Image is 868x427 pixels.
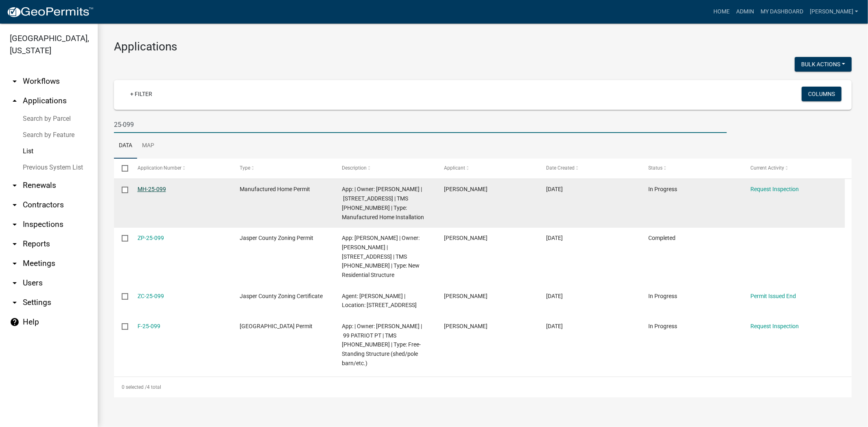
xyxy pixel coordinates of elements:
[240,293,323,299] span: Jasper County Zoning Certificate
[240,323,313,329] span: Jasper County Building Permit
[648,165,662,171] span: Status
[10,298,20,307] i: arrow_drop_down
[114,377,852,397] div: 4 total
[10,220,20,229] i: arrow_drop_down
[342,186,424,220] span: App: | Owner: PATRUM JOSEPH M | 3631 RICE SHIRE RD RD | TMS 086-00-02-046 | Type: Manufactured Ho...
[648,186,677,192] span: In Progress
[10,181,20,190] i: arrow_drop_down
[114,133,137,159] a: Data
[138,293,164,299] a: ZC-25-099
[10,317,20,327] i: help
[750,186,799,192] a: Request Inspection
[10,76,20,86] i: arrow_drop_down
[807,4,861,20] a: [PERSON_NAME]
[743,159,845,178] datatable-header-cell: Current Activity
[733,4,757,20] a: Admin
[444,323,488,329] span: Madison Ruth Rosenlieb
[648,323,677,329] span: In Progress
[232,159,334,178] datatable-header-cell: Type
[342,235,420,278] span: App: Kevin Williams | Owner: Kevin Williams | 3851 firetower rd | TMS 050-00-02-081 | Type: New R...
[795,57,852,72] button: Bulk Actions
[124,87,159,101] a: + Filter
[546,293,563,299] span: 04/01/2025
[138,165,182,171] span: Application Number
[648,235,676,241] span: Completed
[546,165,575,171] span: Date Created
[10,200,20,210] i: arrow_drop_down
[10,96,20,106] i: arrow_drop_up
[240,165,250,171] span: Type
[757,4,807,20] a: My Dashboard
[334,159,436,178] datatable-header-cell: Description
[444,235,488,241] span: Kevin Williams
[138,323,160,329] a: F-25-099
[546,323,563,329] span: 02/19/2025
[750,293,796,299] a: Permit Issued End
[114,116,727,133] input: Search for applications
[342,165,367,171] span: Description
[137,133,159,159] a: Map
[538,159,641,178] datatable-header-cell: Date Created
[710,4,733,20] a: Home
[641,159,743,178] datatable-header-cell: Status
[240,235,313,241] span: Jasper County Zoning Permit
[10,239,20,249] i: arrow_drop_down
[546,186,563,192] span: 06/25/2025
[342,323,422,366] span: App: | Owner: FOSCARDO MADISON RUTH | 99 PATRIOT PT | TMS 024-00-05-021 | Type: Free-Standing Str...
[342,293,417,309] span: Agent: Noelle Seman | Location: 61 SCHINGER AVE
[546,235,563,241] span: 04/21/2025
[648,293,677,299] span: In Progress
[444,186,488,192] span: Joe Patrum
[10,259,20,268] i: arrow_drop_down
[750,323,799,329] a: Request Inspection
[129,159,232,178] datatable-header-cell: Application Number
[10,278,20,288] i: arrow_drop_down
[802,87,842,101] button: Columns
[122,384,147,390] span: 0 selected /
[444,165,465,171] span: Applicant
[114,40,852,54] h3: Applications
[240,186,310,192] span: Manufactured Home Permit
[138,186,166,192] a: MH-25-099
[114,159,129,178] datatable-header-cell: Select
[436,159,538,178] datatable-header-cell: Applicant
[750,165,784,171] span: Current Activity
[138,235,164,241] a: ZP-25-099
[444,293,488,299] span: Noelle Seman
